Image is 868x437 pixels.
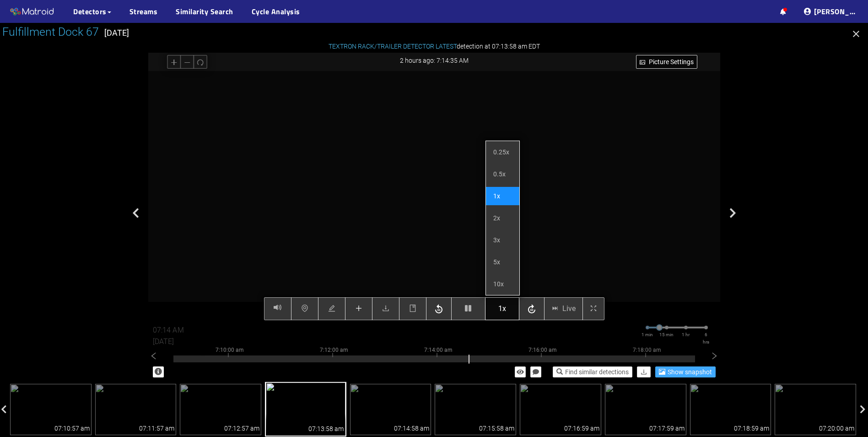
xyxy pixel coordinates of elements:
[73,6,107,17] span: Detectors
[409,305,416,313] span: book
[649,57,694,67] span: Picture Settings
[562,303,576,314] span: Live
[345,297,372,320] button: plus
[544,297,583,320] button: fast-forwardLive
[329,43,457,50] span: TEXTRON RACK/TRAILER DETECTOR LATEST
[710,352,718,360] span: right
[355,305,362,313] span: plus
[329,43,540,50] span: detection at 07:13:58 am EDT
[9,5,55,19] img: Matroid logo
[170,59,177,67] span: plus
[104,28,129,38] span: [DATE]
[150,352,158,360] span: left
[372,297,399,320] button: download
[318,297,345,320] button: edit
[690,384,771,435] img: 1756120739.850215.jpg
[197,59,204,67] span: redo
[520,384,601,435] img: 1756120619.231215.jpg
[682,331,690,339] span: 1 hr
[641,369,647,376] span: download
[590,305,597,313] span: fullscreen
[582,297,604,320] button: fullscreen
[703,331,709,345] span: 6 hrs
[252,6,300,17] a: Cycle Analysis
[551,305,559,313] span: fast-forward
[328,305,335,313] span: edit
[308,424,344,434] div: 07:13:58 am
[148,53,720,69] div: 2 hours ago: 7:14:35 AM
[399,297,426,320] button: book
[553,366,632,377] button: Find similar detections
[382,305,389,313] span: download
[95,384,177,435] img: 1756120317.433215.jpg
[301,305,308,313] span: environment
[605,384,686,435] img: 1756120679.457215.jpg
[775,384,856,435] img: 1756120800.243215.jpg
[640,60,645,66] span: picture
[350,384,431,435] img: 1756120498.445215.jpg
[176,6,233,17] a: Similarity Search
[180,384,261,435] img: 1756120377.658215.jpg
[129,6,158,17] a: Streams
[637,366,651,377] button: download
[636,55,697,69] button: picturePicture Settings
[193,55,207,69] button: redo
[180,55,194,69] button: minus
[291,297,318,320] button: environment
[435,384,516,435] img: 1756120558.838215.jpg
[642,331,653,339] span: 1 min
[668,367,712,377] span: Show snapshot
[265,382,346,437] img: 1756120438.052215.jpg
[655,366,716,377] button: Show snapshot
[659,331,674,339] span: 15 min
[485,297,519,320] button: 1x
[565,367,629,377] span: Find similar detections
[498,303,506,314] span: 1x
[183,59,190,67] span: minus
[167,55,181,69] button: plus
